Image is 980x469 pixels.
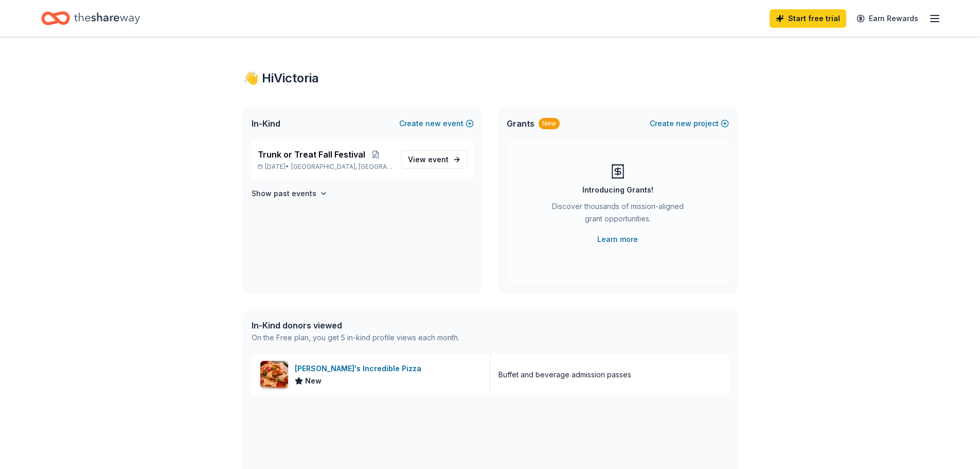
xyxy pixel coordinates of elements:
img: Image for John's Incredible Pizza [260,361,288,389]
div: 👋 Hi Victoria [243,70,737,86]
p: [DATE] • [258,163,393,171]
span: event [428,155,449,164]
div: Discover thousands of mission-aligned grant opportunities. [548,200,688,229]
span: Trunk or Treat Fall Festival [258,148,365,161]
a: Start free trial [770,9,846,28]
span: In-Kind [252,117,280,130]
button: Show past events [252,187,328,200]
a: Home [41,6,140,30]
h4: Show past events [252,187,316,200]
a: Learn more [597,233,638,246]
span: [GEOGRAPHIC_DATA], [GEOGRAPHIC_DATA] [291,163,393,171]
button: Createnewproject [650,117,729,130]
a: Earn Rewards [850,9,924,28]
div: New [539,118,560,129]
button: Createnewevent [399,117,474,130]
div: Introducing Grants! [582,184,653,196]
span: new [676,117,691,130]
a: View event [401,150,468,169]
span: View [408,153,449,166]
div: Buffet and beverage admission passes [498,369,631,381]
div: In-Kind donors viewed [252,319,459,332]
span: Grants [507,117,534,130]
span: New [305,375,322,387]
span: new [425,117,441,130]
div: [PERSON_NAME]'s Incredible Pizza [295,362,425,375]
div: On the Free plan, you get 5 in-kind profile views each month. [252,332,459,344]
